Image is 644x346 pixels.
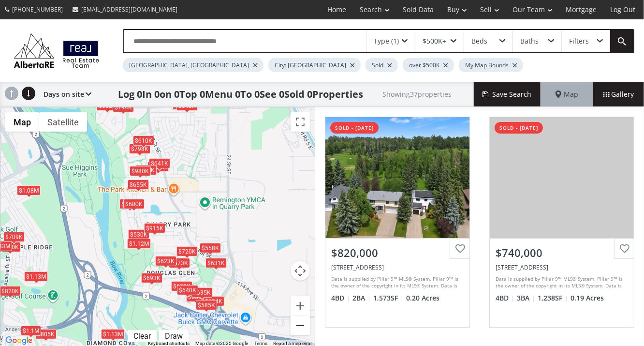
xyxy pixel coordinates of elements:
div: $602K [171,281,192,291]
div: Map [542,82,593,106]
div: $655K [128,179,149,189]
div: $1.13M [24,271,48,281]
div: $740,000 [496,245,628,260]
h1: Log 0In 0on 0Top 0Menu 0To 0See 0Sold 0Properties [118,88,364,101]
div: $624K [203,296,224,306]
div: $641K [149,158,170,168]
div: $980K [130,166,151,176]
span: Gallery [603,90,634,99]
div: Type (1) [374,38,399,45]
div: $709K [3,232,25,242]
div: Click to draw. [159,331,189,341]
h2: Showing 37 properties [383,90,452,98]
div: $652K [97,100,118,110]
a: Report a map error [273,341,312,346]
span: 2 BA [352,293,371,303]
div: Beds [471,38,487,45]
button: Show street map [5,112,39,132]
button: Zoom out [291,316,310,335]
img: Logo [10,31,103,70]
div: $508K [119,198,141,209]
div: $585K [196,300,217,310]
div: $530K [128,229,149,240]
div: 776 Acadia Drive SE, Calgary, AB T2J 0C5 [496,263,628,271]
button: Show satellite imagery [39,112,87,132]
div: 912 Mapleglade Drive SE, Calgary, AB T2J 2G6 [331,263,464,271]
div: $680K [123,199,145,209]
span: [PHONE_NUMBER] [12,5,63,14]
div: Gallery [593,82,644,106]
span: 1,573 SF [373,293,404,303]
div: Baths [520,38,539,45]
button: Zoom in [291,296,310,316]
div: [GEOGRAPHIC_DATA], [GEOGRAPHIC_DATA] [123,58,263,72]
div: $640K [177,285,198,295]
span: 3 BA [517,293,535,303]
div: $1.08M [17,185,41,196]
a: Terms [254,341,267,346]
div: $1.1M [21,326,41,336]
div: Clear [131,331,153,341]
button: Save Search [474,82,542,106]
span: 4 BD [331,293,350,303]
div: $1.13M [101,329,125,339]
div: Days on site [39,82,91,106]
a: sold - [DATE]$820,000[STREET_ADDRESS]Data is supplied by Pillar 9™ MLS® System. Pillar 9™ is the ... [315,107,480,337]
div: $805K [35,329,57,339]
div: Data is supplied by Pillar 9™ MLS® System. Pillar 9™ is the owner of the copyright in its MLS® Sy... [496,275,626,290]
a: sold - [DATE]$740,000[STREET_ADDRESS]Data is supplied by Pillar 9™ MLS® System. Pillar 9™ is the ... [480,107,644,337]
div: $623K [155,256,176,266]
div: Draw [162,331,185,341]
div: $673K [169,258,190,268]
span: Map [556,90,579,99]
div: over $500K [403,58,454,72]
span: 1,238 SF [538,293,568,303]
div: $720K [176,246,198,256]
span: [EMAIL_ADDRESS][DOMAIN_NAME] [81,5,177,14]
div: $1.12M [127,238,151,248]
div: $820,000 [331,245,464,260]
span: Map data ©2025 Google [195,341,248,346]
div: $635K [191,287,213,298]
button: Map camera controls [291,261,310,281]
div: $798K [129,144,150,154]
div: $781K [135,165,157,175]
div: $500K+ [423,38,446,45]
span: 0.19 Acres [571,293,604,303]
div: $915K [144,223,165,233]
div: $693K [141,273,162,283]
button: Toggle fullscreen view [291,112,310,132]
span: 4 BD [496,293,514,303]
div: City: [GEOGRAPHIC_DATA] [268,58,361,72]
div: Click to clear. [128,331,157,341]
a: [EMAIL_ADDRESS][DOMAIN_NAME] [68,0,182,18]
div: Filters [569,38,589,45]
div: Sold [366,58,398,72]
div: $558K [200,243,221,253]
div: Data is supplied by Pillar 9™ MLS® System. Pillar 9™ is the owner of the copyright in its MLS® Sy... [331,275,461,290]
div: $643K [176,100,198,110]
span: 0.20 Acres [406,293,439,303]
div: $610K [133,135,154,145]
div: $631K [205,257,227,268]
div: $794K [113,102,134,112]
div: My Map Bounds [459,58,523,72]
